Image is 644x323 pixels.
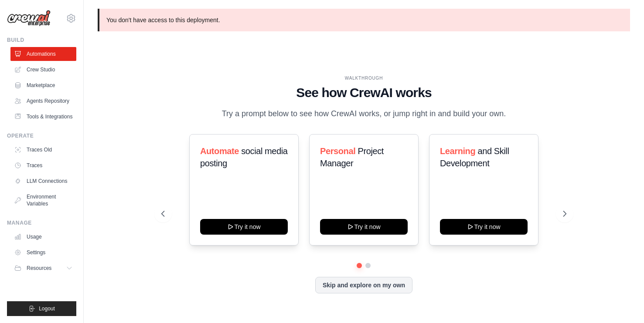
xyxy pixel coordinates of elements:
div: Manage [7,219,76,226]
h1: See how CrewAI works [161,85,566,101]
p: Try a prompt below to see how CrewAI works, or jump right in and build your own. [217,108,510,120]
span: Resources [27,265,51,272]
a: Tools & Integrations [10,110,76,124]
span: Learning [440,146,475,156]
a: Automations [10,47,76,61]
p: You don't have access to this deployment. [98,9,630,31]
a: Usage [10,230,76,244]
button: Skip and explore on my own [315,277,412,293]
button: Try it now [200,219,288,235]
button: Resources [10,261,76,275]
div: WALKTHROUGH [161,75,566,81]
a: Marketplace [10,78,76,92]
span: Personal [320,146,355,156]
a: Traces Old [10,143,76,157]
a: Traces [10,158,76,172]
span: Project Manager [320,146,384,168]
span: Logout [39,305,55,312]
a: Environment Variables [10,190,76,211]
a: Crew Studio [10,63,76,77]
div: Operate [7,132,76,139]
button: Logout [7,301,76,316]
a: Settings [10,246,76,259]
div: Build [7,37,76,44]
span: Automate [200,146,239,156]
span: social media posting [200,146,288,168]
button: Try it now [440,219,528,235]
a: LLM Connections [10,174,76,188]
button: Try it now [320,219,408,235]
span: and Skill Development [440,146,509,168]
a: Agents Repository [10,94,76,108]
img: Logo [7,10,51,27]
